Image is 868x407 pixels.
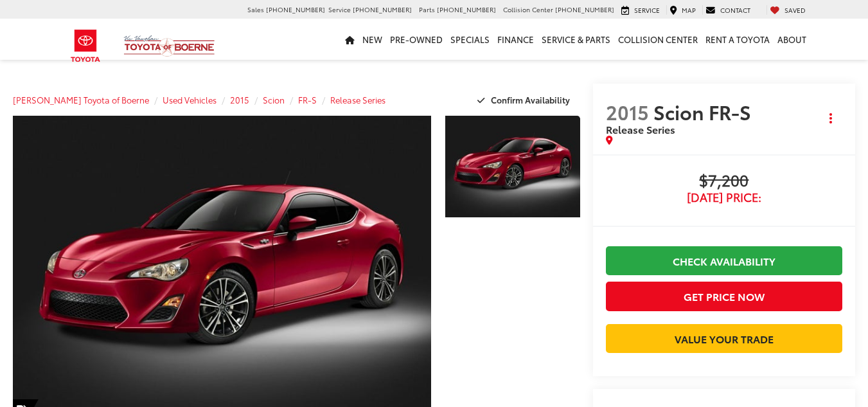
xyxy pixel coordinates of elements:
[829,113,832,123] span: dropdown dots
[341,19,359,60] a: Home
[606,191,842,204] span: [DATE] Price:
[491,94,570,105] span: Confirm Availability
[606,324,842,353] a: Value Your Trade
[606,282,842,311] button: Get Price Now
[266,5,325,14] span: [PHONE_NUMBER]
[538,19,614,60] a: Service & Parts: Opens in a new tab
[328,5,351,14] span: Service
[682,5,696,15] span: Map
[247,5,264,14] span: Sales
[230,94,249,105] a: 2015
[359,19,386,60] a: New
[766,5,809,15] a: My Saved Vehicles
[702,19,774,60] a: Rent a Toyota
[784,5,806,15] span: Saved
[353,5,412,14] span: [PHONE_NUMBER]
[820,107,842,129] button: Actions
[123,35,215,57] img: Vic Vaughan Toyota of Boerne
[437,5,496,14] span: [PHONE_NUMBER]
[606,172,842,191] span: $7,200
[702,5,754,15] a: Contact
[606,246,842,275] a: Check Availability
[618,5,663,15] a: Service
[263,94,285,105] a: Scion
[419,5,435,14] span: Parts
[614,19,702,60] a: Collision Center
[447,19,493,60] a: Specials
[774,19,810,60] a: About
[13,94,149,105] a: [PERSON_NAME] Toyota of Boerne
[634,5,660,15] span: Service
[666,5,699,15] a: Map
[493,19,538,60] a: Finance
[653,98,756,125] span: Scion FR-S
[298,94,317,105] a: FR-S
[62,25,110,67] img: Toyota
[444,114,581,218] img: 2015 Scion FR-S Release Series
[163,94,217,105] a: Used Vehicles
[445,116,580,217] a: Expand Photo 1
[470,89,580,111] button: Confirm Availability
[386,19,447,60] a: Pre-Owned
[555,5,614,14] span: [PHONE_NUMBER]
[503,5,553,14] span: Collision Center
[606,98,649,125] span: 2015
[330,94,385,105] a: Release Series
[720,5,750,15] span: Contact
[606,122,675,136] span: Release Series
